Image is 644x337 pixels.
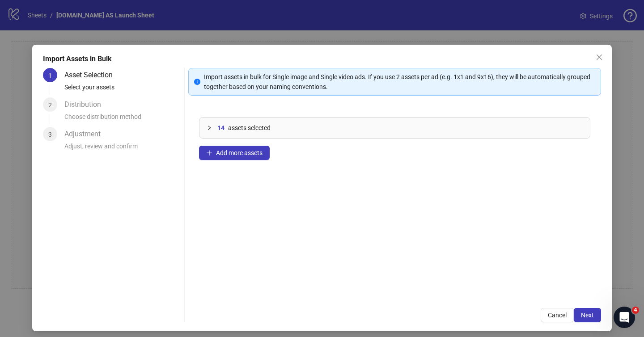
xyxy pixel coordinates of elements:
span: 2 [48,101,52,109]
span: 4 [632,307,639,314]
button: Add more assets [199,146,270,160]
span: 1 [48,72,52,79]
div: Choose distribution method [64,112,181,127]
div: Asset Selection [64,68,120,82]
button: Cancel [541,308,574,322]
div: 14assets selected [199,118,590,138]
span: 3 [48,131,52,138]
span: assets selected [228,123,271,133]
button: Next [574,308,601,322]
span: collapsed [207,125,212,131]
iframe: Intercom live chat [614,307,635,328]
div: Select your assets [64,82,181,97]
span: plus [206,150,212,156]
span: Cancel [548,312,567,319]
div: Adjustment [64,127,108,141]
span: 14 [217,123,225,133]
span: close [596,54,603,61]
div: Adjust, review and confirm [64,141,181,156]
span: Add more assets [216,149,263,156]
span: Next [581,312,594,319]
span: info-circle [194,79,200,85]
div: Distribution [64,97,108,112]
div: Import assets in bulk for Single image and Single video ads. If you use 2 assets per ad (e.g. 1x1... [204,72,595,92]
div: Import Assets in Bulk [43,54,601,64]
button: Close [592,50,606,64]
